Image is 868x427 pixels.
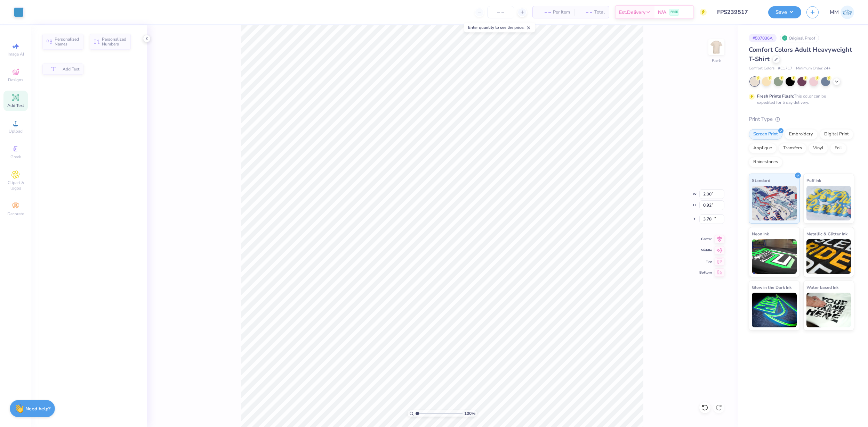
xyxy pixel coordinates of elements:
[830,6,854,19] a: MM
[55,37,79,47] span: Personalized Names
[464,23,535,32] div: Enter quantity to see the price.
[7,103,24,108] span: Add Text
[780,34,819,42] div: Original Proof
[752,186,797,220] img: Standard
[709,40,723,54] img: Back
[752,177,770,184] span: Standard
[102,37,127,47] span: Personalized Numbers
[796,66,831,72] span: Minimum Order: 24 +
[779,143,806,153] div: Transfers
[806,284,838,291] span: Water based Ink
[749,157,782,167] div: Rhinestones
[8,77,23,83] span: Designs
[749,129,782,140] div: Screen Print
[752,293,797,327] img: Glow in the Dark Ink
[806,230,847,237] span: Metallic & Glitter Ink
[752,230,769,237] span: Neon Ink
[806,293,851,327] img: Water based Ink
[699,270,712,275] span: Bottom
[830,8,839,16] span: MM
[25,405,50,412] strong: Need help?
[778,66,793,72] span: # C1717
[699,248,712,253] span: Middle
[809,143,828,153] div: Vinyl
[7,211,24,217] span: Decorate
[757,93,843,106] div: This color can be expedited for 5 day delivery.
[594,9,605,16] span: Total
[806,177,821,184] span: Puff Ink
[658,9,666,16] span: N/A
[712,5,763,19] input: Untitled Design
[63,67,79,72] span: Add Text
[752,239,797,274] img: Neon Ink
[553,9,570,16] span: Per Item
[749,34,777,42] div: # 507036A
[670,10,678,15] span: FREE
[830,143,846,153] div: Foil
[820,129,853,140] div: Digital Print
[757,93,794,99] strong: Fresh Prints Flash:
[841,6,854,19] img: Manolo Mariano
[537,9,551,16] span: – –
[487,6,514,18] input: – –
[619,9,645,16] span: Est. Delivery
[699,259,712,264] span: Top
[806,186,851,220] img: Puff Ink
[749,115,854,123] div: Print Type
[806,239,851,274] img: Metallic & Glitter Ink
[752,284,791,291] span: Glow in the Dark Ink
[464,410,475,417] span: 100 %
[712,58,721,64] div: Back
[749,143,777,153] div: Applique
[785,129,818,140] div: Embroidery
[10,154,21,160] span: Greek
[3,180,28,191] span: Clipart & logos
[578,9,592,16] span: – –
[8,51,24,57] span: Image AI
[749,45,852,63] span: Comfort Colors Adult Heavyweight T-Shirt
[9,128,23,134] span: Upload
[699,237,712,242] span: Center
[749,66,774,72] span: Comfort Colors
[768,6,801,18] button: Save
